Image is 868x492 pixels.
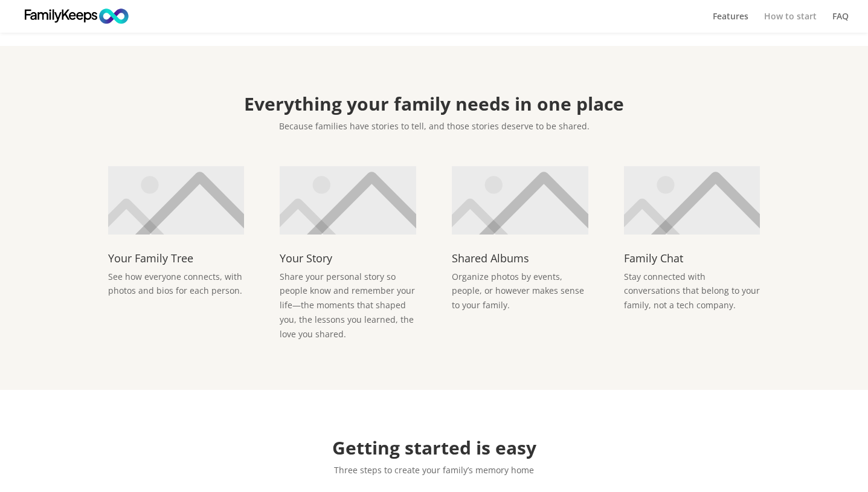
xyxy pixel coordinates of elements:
a: How to start [764,12,817,33]
p: Share your personal story so people know and remember your life—the moments that shaped you, the ... [280,270,416,341]
img: FamilyKeeps [21,7,132,25]
p: See how everyone connects, with photos and bios for each person. [108,270,244,299]
p: Stay connected with conversations that belong to your family, not a tech company. [624,270,760,312]
h4: Your Family Tree [108,253,244,270]
p: Organize photos by events, people, or however makes sense to your family. [452,270,588,312]
a: FAQ [832,12,849,33]
h4: Family Chat [624,253,760,270]
strong: Everything your family needs in one place [244,91,624,116]
a: Features [713,12,748,33]
p: Because families have stories to tell, and those stories deserve to be shared. [108,119,760,134]
strong: Getting started is easy [332,435,536,460]
h4: Shared Albums [452,253,588,270]
p: Three steps to create your family’s memory home [108,463,760,477]
h4: Your Story [280,253,416,270]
